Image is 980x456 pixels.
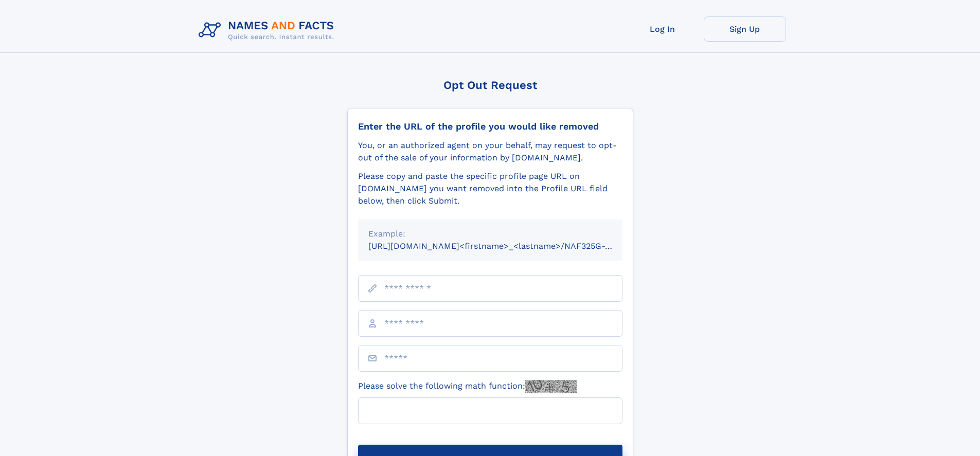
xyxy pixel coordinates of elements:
[358,139,622,164] div: You, or an authorized agent on your behalf, may request to opt-out of the sale of your informatio...
[704,16,786,42] a: Sign Up
[368,228,612,240] div: Example:
[358,121,622,132] div: Enter the URL of the profile you would like removed
[368,241,642,251] small: [URL][DOMAIN_NAME]<firstname>_<lastname>/NAF325G-xxxxxxxx
[358,170,622,207] div: Please copy and paste the specific profile page URL on [DOMAIN_NAME] you want removed into the Pr...
[358,380,577,393] label: Please solve the following math function:
[621,16,704,42] a: Log In
[347,79,633,92] div: Opt Out Request
[194,16,343,44] img: Logo Names and Facts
